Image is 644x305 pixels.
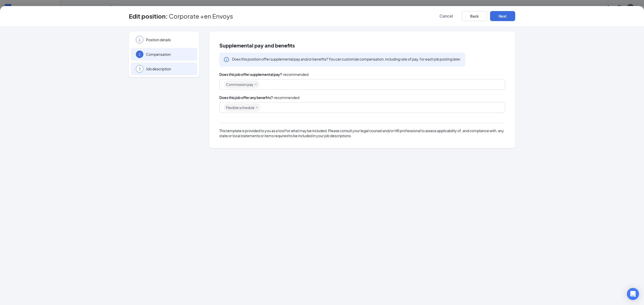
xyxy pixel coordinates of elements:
span: · recommended [273,95,299,100]
span: 3 [139,66,141,71]
span: Cancel [439,14,453,19]
span: Compensation [146,52,192,57]
div: Open Intercom Messenger [627,288,639,300]
button: Cancel [434,11,459,21]
svg: Info [223,57,229,63]
span: 1 [139,37,141,42]
button: Back [462,11,487,21]
span: Corporate +en Envoys [169,14,233,19]
span: Does this job offer any benefits? [219,95,273,100]
button: Next [490,11,515,21]
span: close [256,106,258,109]
div: Does this position offer supplemental pay and/or benefits? You can customize compensation, includ... [232,57,461,62]
span: Commission pay [226,81,254,88]
span: Job description [146,66,192,71]
span: Supplemental pay and benefits [219,41,295,49]
div: This template is provided to you as a tool for what may be included. Please consult your legal co... [219,128,505,138]
span: 2 [139,52,141,57]
span: Position details [146,37,192,42]
span: · recommended [282,72,308,77]
span: Flexible schedule [226,104,255,111]
span: close [255,83,257,86]
span: Does this job offer supplemental pay? [219,72,282,77]
h3: Edit position : [129,12,168,20]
